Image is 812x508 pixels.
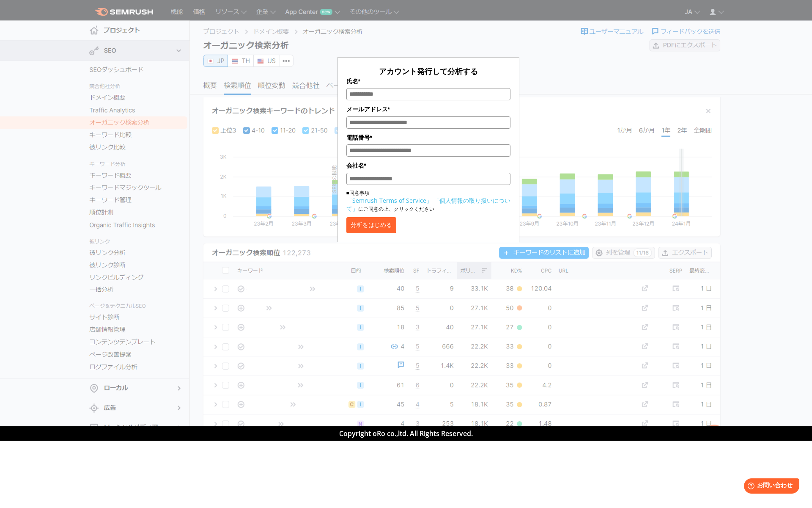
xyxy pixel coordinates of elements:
iframe: Help widget launcher [737,475,803,499]
a: 「個人情報の取り扱いについて」 [346,196,510,213]
span: Copyright oRo co.,ltd. All Rights Reserved. [339,429,473,438]
a: 「Semrush Terms of Service」 [346,196,432,204]
span: アカウント発行して分析する [379,66,478,76]
label: 電話番号* [346,133,510,142]
button: 分析をはじめる [346,217,396,233]
p: ■同意事項 にご同意の上、クリックください [346,189,510,213]
label: メールアドレス* [346,105,510,114]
